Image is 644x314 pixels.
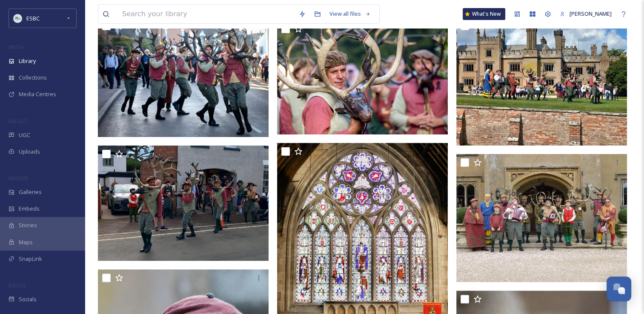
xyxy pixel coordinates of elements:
[19,131,30,139] span: UGC
[555,6,616,22] a: [PERSON_NAME]
[19,148,40,156] span: Uploads
[19,57,36,65] span: Library
[19,205,40,213] span: Embeds
[19,255,42,263] span: SnapLink
[98,146,269,260] img: Horn Dance (YB) Horn Dnacers.jpg
[118,5,295,23] input: Search your library
[9,118,27,124] span: COLLECT
[19,295,37,303] span: Socials
[98,17,269,137] img: ABBOTS BROMLEY HORN DANCE (ROD KIRKPATRICK) DANCE STREET.jpg
[9,175,28,181] span: WIDGETS
[26,14,40,22] span: ESBC
[19,74,47,82] span: Collections
[607,277,631,301] button: Open Chat
[9,282,26,288] span: SOCIALS
[19,221,37,229] span: Stories
[570,10,612,17] span: [PERSON_NAME]
[19,90,56,98] span: Media Centres
[19,238,33,246] span: Maps
[456,17,627,146] img: ABBOTTS BROMLEY HORN DANCE (YVONNE BYATT) BLITHFILED HALL 2025.jpg
[456,154,627,282] img: Abbots Bromley Horn Dance (Abbots Bromley Horn ance fb) horn 3.jpg
[14,14,22,23] img: east-staffs.png
[277,20,448,134] img: ABBOTS BROMLEY HORN DANCE (ROD KIRKPATRICK) CLOSE UP OF THE HORNS.jpg
[325,6,375,22] a: View all files
[9,44,23,50] span: MEDIA
[463,8,505,20] a: What's New
[19,188,42,196] span: Galleries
